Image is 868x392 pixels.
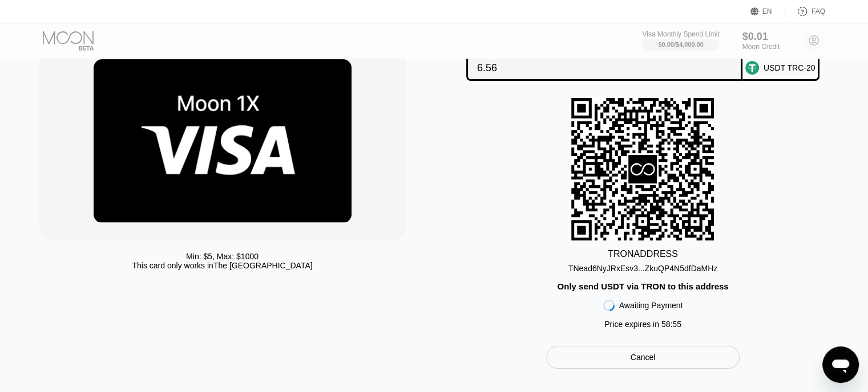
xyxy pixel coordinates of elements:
div: Min: $ 5 , Max: $ 1000 [186,252,259,261]
div: Visa Monthly Spend Limit [642,30,719,38]
div: Price expires in [604,320,681,329]
div: FAQ [812,7,825,15]
div: Visa Monthly Spend Limit$0.00/$4,000.00 [642,30,719,51]
div: FAQ [785,6,825,17]
div: EN [750,6,785,17]
div: EN [762,7,772,15]
div: TNead6NyJRxEsv3...ZkuQP4N5dfDaMHz [568,259,717,273]
div: Cancel [546,346,740,369]
div: $0.00 / $4,000.00 [658,41,704,48]
div: TRON ADDRESS [608,249,678,259]
div: USDT TRC-20 [764,63,815,72]
div: You PayUSDT TRC-20 [446,41,841,81]
iframe: Button to launch messaging window [822,346,859,383]
div: Only send USDT via TRON to this address [557,281,728,291]
div: This card only works in The [GEOGRAPHIC_DATA] [132,261,312,270]
div: Awaiting Payment [619,301,683,310]
span: 58 : 55 [661,320,681,329]
div: TNead6NyJRxEsv3...ZkuQP4N5dfDaMHz [568,264,717,273]
div: Cancel [631,352,656,362]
